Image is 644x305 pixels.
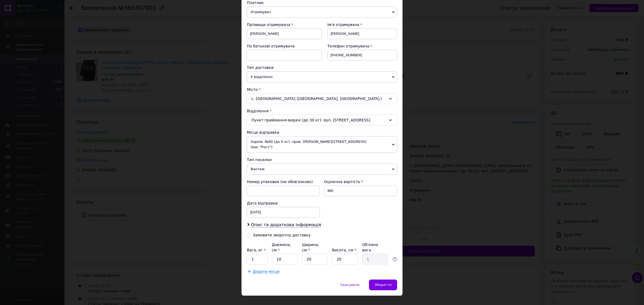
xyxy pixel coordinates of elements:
span: Ім'я отримувача [327,23,359,27]
span: У відділенні [247,71,397,83]
div: Місто [247,87,397,92]
span: Тип посилки [247,158,272,162]
span: Зберегти [375,283,391,287]
div: Відділення [247,108,397,114]
span: Платник [247,1,264,5]
div: Дата відправки [247,200,320,206]
span: Вантаж [247,163,397,175]
div: Пункт приймання-видачі (до 30 кг): вул. [STREET_ADDRESS] [247,115,397,125]
label: Довжина, см [272,243,291,252]
span: Отримувач [247,6,397,18]
div: Номер упаковки (не обов'язково) [247,179,320,184]
label: Вага, кг [247,248,266,252]
span: Прізвище отримувача [247,23,290,27]
span: Місце відправки [247,130,279,135]
span: Додати місце [253,269,280,274]
span: По батькові отримувача [247,44,295,48]
span: Тип доставки [247,65,274,70]
span: Телефон отримувача [327,44,369,48]
span: Харків: №60 (до 5 кг): пров. [PERSON_NAME][STREET_ADDRESS] (маг."Рост") [247,136,397,153]
label: Висота, см [332,248,356,252]
div: Об'ємна вага [362,242,388,253]
span: Скасувати [340,283,359,287]
input: +380 [327,50,397,61]
div: с. [GEOGRAPHIC_DATA] ([GEOGRAPHIC_DATA], [GEOGRAPHIC_DATA].) [247,93,397,104]
div: Замовити зворотну доставку [253,233,310,237]
div: Оціночна вартість [324,179,397,184]
label: Ширина, см [302,243,319,252]
span: Опис та додаткова інформація [251,222,321,228]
